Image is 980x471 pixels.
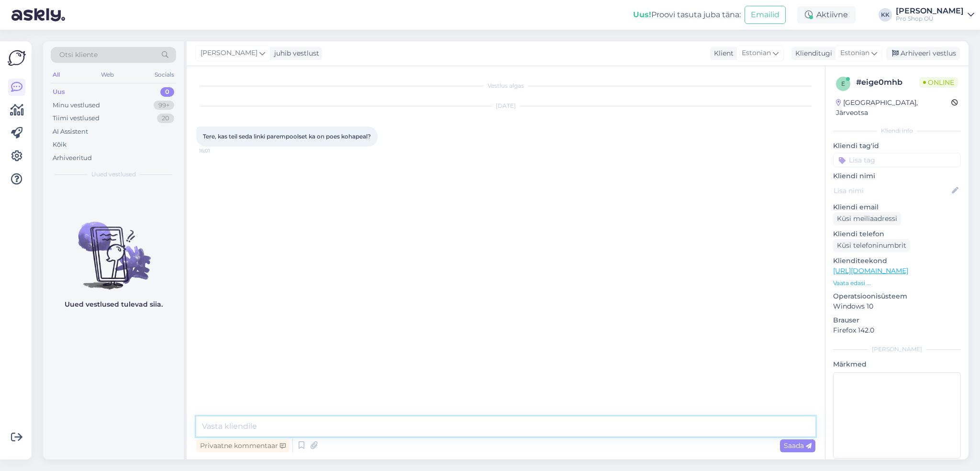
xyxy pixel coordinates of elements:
span: Online [919,77,958,88]
div: Socials [153,69,176,81]
p: Brauser [833,315,961,325]
p: Operatsioonisüsteem [833,291,961,301]
p: Windows 10 [833,301,961,311]
div: Kõik [53,140,67,149]
b: Uus! [633,10,651,19]
span: Estonian [742,48,771,58]
div: Arhiveeri vestlus [886,47,960,60]
div: juhib vestlust [270,48,319,58]
div: Aktiivne [797,6,856,23]
div: [GEOGRAPHIC_DATA], Järveotsa [836,98,951,118]
input: Lisa nimi [834,185,950,196]
span: 16:01 [199,147,235,154]
div: [PERSON_NAME] [833,345,961,354]
div: KK [879,8,892,22]
img: Askly Logo [8,49,26,67]
a: [PERSON_NAME]Pro Shop OÜ [896,7,974,23]
p: Kliendi telefon [833,229,961,239]
div: [DATE] [196,102,815,110]
p: Uued vestlused tulevad siia. [65,299,163,310]
div: Arhiveeritud [53,153,92,163]
p: Firefox 142.0 [833,325,961,335]
div: [PERSON_NAME] [896,7,964,15]
div: Pro Shop OÜ [896,15,964,23]
img: No chats [43,205,184,291]
div: Küsi telefoninumbrit [833,239,910,252]
div: Küsi meiliaadressi [833,212,901,225]
div: Minu vestlused [53,101,100,110]
p: Kliendi tag'id [833,141,961,151]
div: Kliendi info [833,126,961,135]
p: Vaata edasi ... [833,279,961,287]
div: Uus [53,87,65,97]
div: Klient [710,48,734,58]
div: Web [99,69,116,81]
span: Estonian [840,48,869,58]
div: Proovi tasuta juba täna: [633,9,741,21]
div: 20 [157,114,174,123]
div: # eige0mhb [856,77,919,88]
div: All [51,69,62,81]
div: Privaatne kommentaar [196,439,290,452]
p: Klienditeekond [833,256,961,266]
div: Tiimi vestlused [53,114,100,123]
span: Saada [784,441,812,450]
input: Lisa tag [833,153,961,167]
div: Vestlus algas [196,81,815,90]
span: Uued vestlused [91,170,136,179]
p: Kliendi nimi [833,171,961,181]
p: Kliendi email [833,202,961,212]
div: AI Assistent [53,127,88,137]
button: Emailid [745,6,786,24]
div: 99+ [154,101,174,110]
p: Märkmed [833,359,961,369]
span: Tere, kas teil seda linki parempoolset ka on poes kohapeal? [203,133,371,140]
div: Klienditugi [791,48,832,58]
span: [PERSON_NAME] [200,48,257,58]
div: 0 [160,87,174,97]
span: e [841,80,845,87]
span: Otsi kliente [59,50,98,60]
a: [URL][DOMAIN_NAME] [833,266,908,275]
